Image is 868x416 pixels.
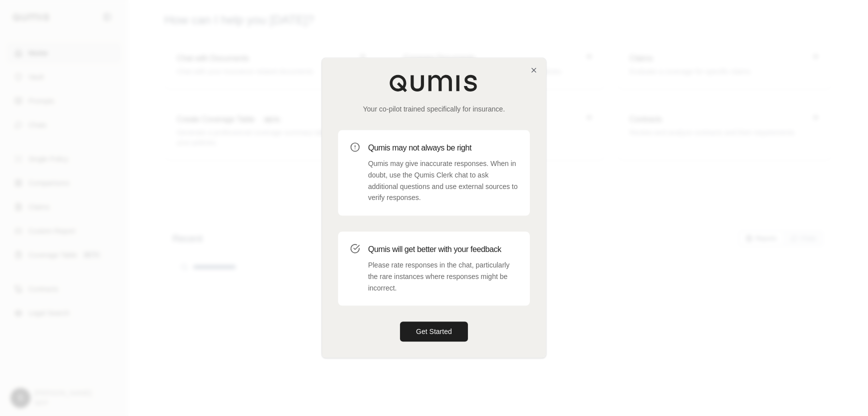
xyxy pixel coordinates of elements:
[368,158,518,203] p: Qumis may give inaccurate responses. When in doubt, use the Qumis Clerk chat to ask additional qu...
[368,259,518,293] p: Please rate responses in the chat, particularly the rare instances where responses might be incor...
[368,142,518,154] h3: Qumis may not always be right
[389,74,479,92] img: Qumis Logo
[368,243,518,255] h3: Qumis will get better with your feedback
[400,322,468,342] button: Get Started
[338,104,530,114] p: Your co-pilot trained specifically for insurance.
